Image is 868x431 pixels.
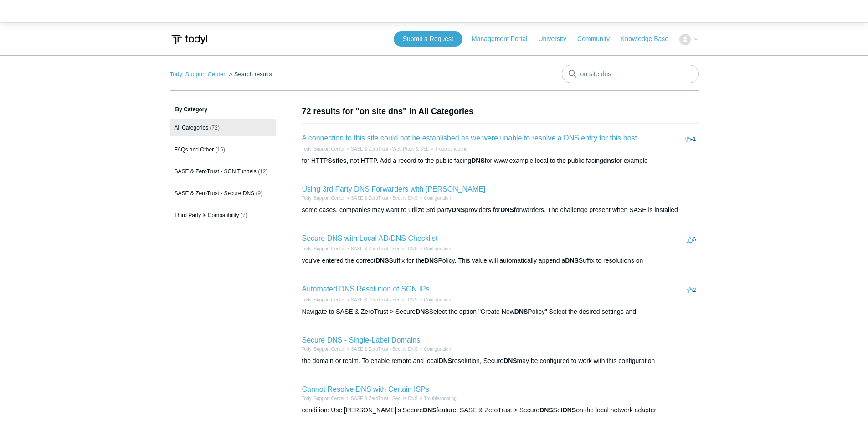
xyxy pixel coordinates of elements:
a: Submit a Request [394,31,462,47]
span: 2 [687,286,696,293]
div: condition: Use [PERSON_NAME]'s Secure feature: SASE & ZeroTrust > Secure Set on the local network... [302,405,699,415]
a: Knowledge Base [621,34,678,44]
a: SASE & ZeroTrust - Secure DNS [351,347,417,352]
li: SASE & ZeroTrust - Web Proxy & SSL [344,145,428,152]
a: Todyl Support Center [302,347,345,352]
em: DNS [423,406,437,414]
li: Todyl Support Center [302,195,345,202]
div: for HTTPS , not HTTP. Add a record to the public facing for www.example.local to the public facin... [302,156,699,166]
div: some cases, companies may want to utilize 3rd party providers for forwarders. The challenge prese... [302,205,699,215]
img: Todyl Support Center Help Center home page [170,31,209,48]
li: Troubleshooting [418,395,457,402]
span: (16) [216,146,225,153]
span: (9) [256,190,262,197]
a: A connection to this site could not be established as we were unable to resolve a DNS entry for t... [302,134,639,142]
a: Todyl Support Center [302,196,345,201]
a: Secure DNS - Single-Label Domains [302,336,421,344]
a: SASE & ZeroTrust - Web Proxy & SSL [351,146,429,151]
em: DNS [452,206,465,213]
a: SASE & ZeroTrust - Secure DNS (9) [170,185,276,202]
a: All Categories (72) [170,119,276,136]
a: Troubleshooting [424,396,456,401]
a: Cannot Resolve DNS with Certain ISPs [302,385,429,393]
a: Todyl Support Center [302,396,345,401]
em: sites [332,157,347,164]
li: SASE & ZeroTrust - Secure DNS [344,296,417,303]
em: DNS [471,157,485,164]
a: Troubleshooting [435,146,467,151]
a: SASE & ZeroTrust - Secure DNS [351,297,417,302]
a: FAQs and Other (16) [170,141,276,158]
em: DNS [416,308,429,315]
li: Todyl Support Center [302,245,345,252]
span: (12) [258,168,267,175]
em: dns [603,157,615,164]
input: Search [562,65,699,83]
li: Todyl Support Center [170,71,227,78]
span: All Categories [175,125,209,131]
span: -1 [685,135,696,142]
span: (7) [241,212,247,218]
h1: 72 results for "on site dns" in All Categories [302,105,699,118]
div: the domain or realm. To enable remote and local resolution, Secure may be configured to work with... [302,356,699,366]
em: DNS [425,257,438,264]
span: FAQs and Other [175,146,214,153]
a: Configuration [424,246,451,251]
div: you've entered the correct Suffix for the Policy. This value will automatically append a Suffix t... [302,256,699,265]
a: Configuration [424,347,451,352]
em: DNS [514,308,528,315]
em: DNS [565,257,579,264]
li: Todyl Support Center [302,395,345,402]
li: Todyl Support Center [302,145,345,152]
li: Todyl Support Center [302,346,345,353]
em: DNS [375,257,389,264]
li: Troubleshooting [429,145,467,152]
a: Todyl Support Center [302,246,345,251]
em: DNS [539,406,553,414]
a: Configuration [424,297,451,302]
a: Todyl Support Center [170,71,226,78]
span: SASE & ZeroTrust - Secure DNS [175,190,255,197]
li: Search results [227,71,272,78]
li: SASE & ZeroTrust - Secure DNS [344,245,417,252]
em: DNS [503,357,517,364]
a: University [538,34,575,44]
a: SASE & ZeroTrust - SGN Tunnels (12) [170,163,276,180]
li: SASE & ZeroTrust - Secure DNS [344,346,417,353]
em: DNS [500,206,514,213]
a: Secure DNS with Local AD/DNS Checklist [302,234,438,242]
a: Third Party & Compatibility (7) [170,207,276,224]
span: 6 [687,236,696,243]
li: Configuration [418,296,451,303]
a: SASE & ZeroTrust - Secure DNS [351,196,417,201]
h3: By Category [170,105,276,114]
a: Configuration [424,196,451,201]
span: SASE & ZeroTrust - SGN Tunnels [175,168,257,175]
a: Todyl Support Center [302,297,345,302]
div: Navigate to SASE & ZeroTrust > Secure Select the option "Create New Policy" Select the desired se... [302,307,699,317]
li: Configuration [418,245,451,252]
em: DNS [563,406,576,414]
span: Third Party & Compatibility [175,212,239,218]
a: Todyl Support Center [302,146,345,151]
li: Configuration [418,195,451,202]
li: Configuration [418,346,451,353]
a: SASE & ZeroTrust - Secure DNS [351,246,417,251]
li: SASE & ZeroTrust - Secure DNS [344,195,417,202]
em: DNS [439,357,452,364]
a: SASE & ZeroTrust - Secure DNS [351,396,417,401]
span: (72) [210,125,220,131]
a: Community [577,34,619,44]
li: SASE & ZeroTrust - Secure DNS [344,395,417,402]
li: Todyl Support Center [302,296,345,303]
a: Management Portal [472,34,536,44]
a: Automated DNS Resolution of SGN IPs [302,285,430,293]
a: Using 3rd Party DNS Forwarders with [PERSON_NAME] [302,185,486,193]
